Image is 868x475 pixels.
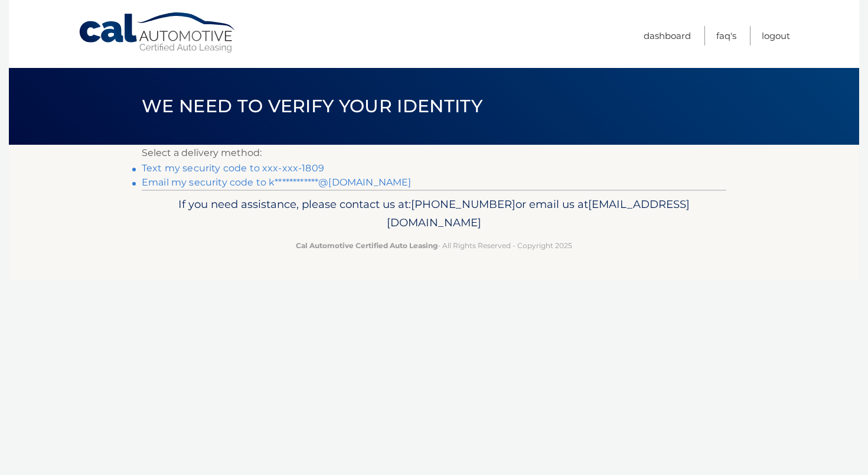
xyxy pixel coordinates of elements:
p: - All Rights Reserved - Copyright 2025 [149,239,719,252]
a: Text my security code to xxx-xxx-1809 [142,162,324,174]
a: Logout [762,26,790,45]
p: If you need assistance, please contact us at: or email us at [149,195,719,233]
a: Dashboard [644,26,691,45]
a: Cal Automotive [78,12,237,54]
span: [PHONE_NUMBER] [411,197,515,211]
span: We need to verify your identity [142,95,482,117]
p: Select a delivery method: [142,145,726,161]
a: FAQ's [716,26,736,45]
strong: Cal Automotive Certified Auto Leasing [296,241,438,250]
